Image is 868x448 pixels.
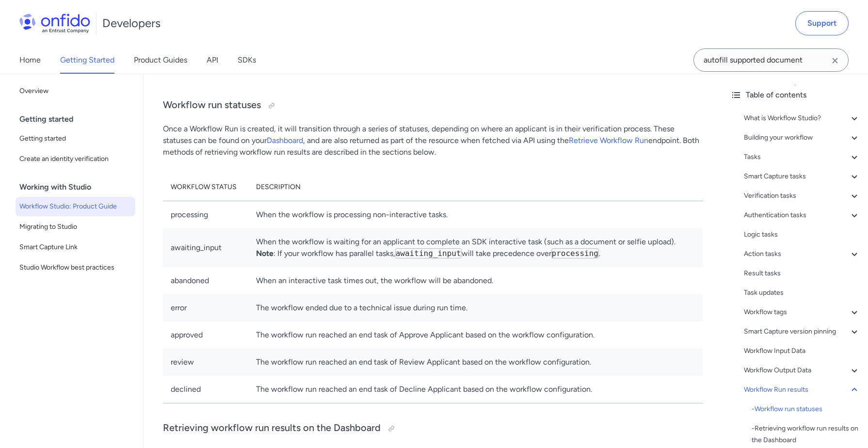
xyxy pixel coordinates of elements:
[744,248,860,260] a: Action tasks
[744,151,860,163] a: Tasks
[163,174,248,201] th: Workflow status
[248,321,703,349] td: The workflow run reached an end task of Approve Applicant based on the workflow configuration.
[60,47,114,74] a: Getting Started
[19,201,131,212] span: Workflow Studio: Product Guide
[238,47,256,74] a: SDKs
[19,85,131,97] span: Overview
[16,217,135,237] a: Migrating to Studio
[744,345,860,357] a: Workflow Input Data
[248,201,703,228] td: When the workflow is processing non-interactive tasks.
[744,190,860,202] a: Verification tasks
[752,403,860,415] a: -Workflow run statuses
[744,384,860,396] a: Workflow Run results
[551,248,599,258] code: processing
[163,98,703,113] h3: Workflow run statuses
[163,294,248,321] td: error
[248,228,703,267] td: When the workflow is waiting for an applicant to complete an SDK interactive task (such as a docu...
[163,376,248,403] td: declined
[163,421,703,436] h3: Retrieving workflow run results on the Dashboard
[730,89,860,101] div: Table of contents
[744,365,860,376] a: Workflow Output Data
[744,306,860,318] a: Workflow tags
[102,16,161,31] h1: Developers
[163,228,248,267] td: awaiting_input
[569,136,648,145] a: Retrieve Workflow Run
[744,112,860,124] a: What is Workflow Studio?
[744,171,860,182] a: Smart Capture tasks
[752,423,860,446] div: - Retrieving workflow run results on the Dashboard
[744,326,860,337] a: Smart Capture version pinning
[248,294,703,321] td: The workflow ended due to a technical issue during run time.
[744,268,860,279] a: Result tasks
[256,249,273,258] strong: Note
[19,221,131,233] span: Migrating to Studio
[248,267,703,294] td: When an interactive task times out, the workflow will be abandoned.
[19,241,131,253] span: Smart Capture Link
[752,403,860,415] div: - Workflow run statuses
[19,110,139,129] div: Getting started
[16,197,135,216] a: Workflow Studio: Product Guide
[752,423,860,446] a: -Retrieving workflow run results on the Dashboard
[16,258,135,277] a: Studio Workflow best practices
[395,248,462,258] code: awaiting_input
[744,209,860,221] a: Authentication tasks
[16,149,135,169] a: Create an identity verification
[744,229,860,240] a: Logic tasks
[163,201,248,228] td: processing
[163,349,248,376] td: review
[19,177,139,197] div: Working with Studio
[19,14,90,33] img: Onfido Logo
[829,55,841,66] svg: Clear search field button
[248,349,703,376] td: The workflow run reached an end task of Review Applicant based on the workflow configuration.
[134,47,187,74] a: Product Guides
[19,133,131,144] span: Getting started
[693,48,849,72] input: Onfido search input field
[267,136,303,145] a: Dashboard
[16,129,135,148] a: Getting started
[795,11,849,35] a: Support
[248,174,703,201] th: Description
[163,267,248,294] td: abandoned
[248,376,703,403] td: The workflow run reached an end task of Decline Applicant based on the workflow configuration.
[744,287,860,299] a: Task updates
[16,238,135,257] a: Smart Capture Link
[163,123,703,158] p: Once a Workflow Run is created, it will transition through a series of statuses, depending on whe...
[19,153,131,165] span: Create an identity verification
[19,47,41,74] a: Home
[19,262,131,273] span: Studio Workflow best practices
[744,132,860,144] a: Building your workflow
[16,81,135,101] a: Overview
[207,47,218,74] a: API
[163,321,248,349] td: approved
